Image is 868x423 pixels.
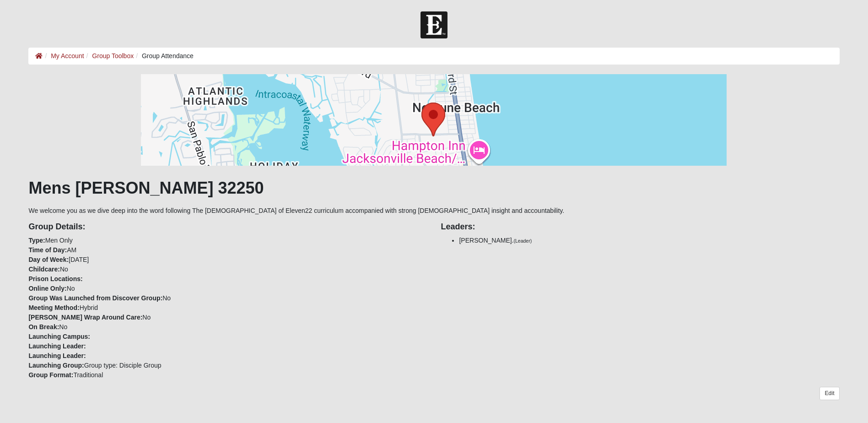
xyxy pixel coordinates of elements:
a: My Account [51,52,84,60]
h1: Mens [PERSON_NAME] 32250 [28,178,839,198]
strong: Group Format: [28,371,73,379]
small: (Leader) [514,238,532,244]
strong: Day of Week: [28,256,69,263]
strong: Group Was Launched from Discover Group: [28,294,162,302]
li: Group Attendance [134,51,194,61]
h4: Leaders: [441,222,839,232]
strong: [PERSON_NAME] Wrap Around Care: [28,314,142,321]
strong: Type: [28,237,45,244]
strong: On Break: [28,323,59,331]
strong: Childcare: [28,266,59,273]
strong: Launching Leader: [28,352,86,359]
li: [PERSON_NAME]. [459,236,839,245]
strong: Time of Day: [28,246,67,254]
img: Church of Eleven22 Logo [421,11,447,38]
strong: Launching Group: [28,362,84,369]
strong: Online Only: [28,285,66,292]
h4: Group Details: [28,222,427,232]
a: Group Toolbox [92,52,134,60]
strong: Launching Leader: [28,342,86,350]
div: Men Only AM [DATE] No No No Hybrid No No Group type: Disciple Group Traditional [22,216,434,380]
strong: Meeting Method: [28,304,79,311]
a: Edit [819,387,839,400]
strong: Launching Campus: [28,333,90,340]
strong: Prison Locations: [28,275,82,282]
